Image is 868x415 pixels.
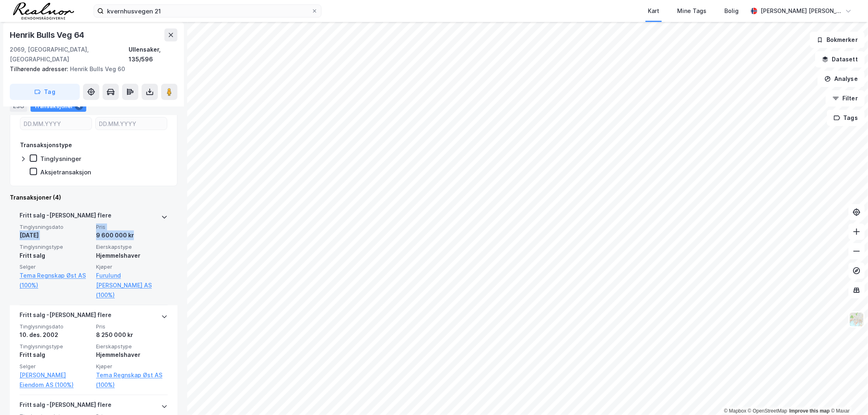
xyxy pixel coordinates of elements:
input: Søk på adresse, matrikkel, gårdeiere, leietakere eller personer [104,5,311,17]
a: [PERSON_NAME] Eiendom AS (100%) [20,370,91,390]
input: DD.MM.YYYY [20,117,92,130]
div: 2069, [GEOGRAPHIC_DATA], [GEOGRAPHIC_DATA] [10,45,129,64]
div: 10. des. 2002 [20,330,91,340]
div: Fritt salg - [PERSON_NAME] flere [20,400,112,413]
div: Ullensaker, 135/596 [129,45,177,64]
a: Tema Regnskap Øst AS (100%) [96,370,168,390]
div: Kontrollprogram for chat [827,376,868,415]
a: OpenStreetMap [748,408,787,414]
div: Transaksjoner (4) [10,193,177,202]
div: Fritt salg [20,251,91,261]
span: Selger [20,263,91,270]
span: Tinglysningstype [20,243,91,250]
div: Transaksjonstype [20,140,72,150]
div: Kart [648,6,659,16]
a: Furulund [PERSON_NAME] AS (100%) [96,271,168,300]
a: Mapbox [724,408,746,414]
span: Pris [96,224,168,230]
span: Kjøper [96,263,168,270]
div: Tinglysninger [40,155,81,163]
iframe: Chat Widget [827,376,868,415]
div: Bolig [724,6,739,16]
button: Tags [827,110,865,126]
button: Tag [10,84,80,100]
span: Tilhørende adresser: [10,65,70,72]
img: realnor-logo.934646d98de889bb5806.png [13,2,74,20]
span: Pris [96,323,168,330]
div: Fritt salg - [PERSON_NAME] flere [20,211,112,224]
div: Mine Tags [677,6,706,16]
span: Tinglysningsdato [20,224,91,230]
button: Analyse [818,71,865,87]
div: [DATE] [20,230,91,240]
span: Tinglysningsdato [20,323,91,330]
span: Eierskapstype [96,243,168,250]
div: Aksjetransaksjon [40,168,91,176]
div: 8 250 000 kr [96,330,168,340]
div: 9 600 000 kr [96,230,168,240]
span: Tinglysningstype [20,343,91,350]
div: Henrik Bulls Veg 64 [10,28,86,41]
span: Kjøper [96,363,168,370]
a: Improve this map [789,408,830,414]
div: Hjemmelshaver [96,350,168,360]
div: Hjemmelshaver [96,251,168,261]
button: Bokmerker [810,32,865,48]
div: Fritt salg [20,350,91,360]
input: DD.MM.YYYY [96,117,167,130]
div: Fritt salg - [PERSON_NAME] flere [20,310,112,323]
img: Z [849,312,864,327]
div: Henrik Bulls Veg 60 [10,64,171,74]
span: Selger [20,363,91,370]
div: [PERSON_NAME] [PERSON_NAME] [761,6,842,16]
button: Datasett [815,51,865,67]
a: Tema Regnskap Øst AS (100%) [20,271,91,290]
button: Filter [826,90,865,106]
span: Eierskapstype [96,343,168,350]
